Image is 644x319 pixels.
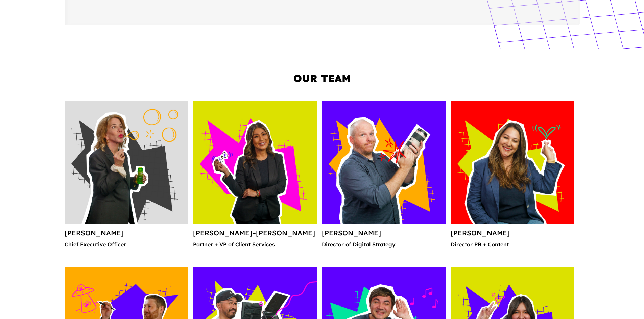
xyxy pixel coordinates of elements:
[193,230,317,242] h4: [PERSON_NAME]–[PERSON_NAME]
[322,242,446,252] p: Director of Digital Strategy
[322,101,446,224] img: Jerry Ferguson
[322,230,446,242] h4: [PERSON_NAME]
[65,230,188,242] h4: [PERSON_NAME]
[451,230,574,242] h4: [PERSON_NAME]
[193,242,317,252] p: Partner + VP of Client Services
[145,72,499,90] h2: Our Team
[451,242,574,252] p: Director PR + Content
[193,101,317,224] img: Sandra Guadarrama–Baumunk
[65,242,188,252] p: Chief Executive Officer
[451,101,574,224] img: Korenna Wilson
